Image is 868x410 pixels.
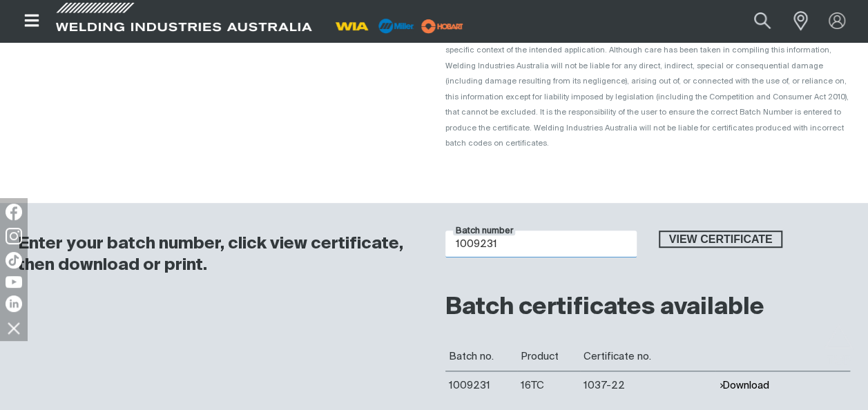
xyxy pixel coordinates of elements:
span: View certificate [660,231,782,248]
th: Batch no. [445,342,518,371]
h2: Batch certificates available [445,293,851,323]
button: Scroll to top [823,324,854,355]
img: LinkedIn [6,295,22,312]
h3: Enter your batch number, click view certificate, then download or print. [18,233,409,276]
span: The information in these Certificates has been prepared as a reference only for use exclusively w... [445,15,849,147]
th: Product [517,342,580,371]
button: Download [719,380,769,391]
button: Search products [739,6,786,37]
input: Product name or item number... [722,6,786,37]
td: 16TC [517,371,580,400]
img: YouTube [6,276,22,288]
td: 1009231 [445,371,518,400]
button: View certificate [659,231,783,248]
img: hide socials [2,316,26,340]
td: 1037-22 [580,371,715,400]
img: miller [417,16,467,37]
img: Facebook [6,204,22,220]
th: Certificate no. [580,342,715,371]
a: miller [417,21,467,31]
img: Instagram [6,228,22,244]
img: TikTok [6,252,22,269]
